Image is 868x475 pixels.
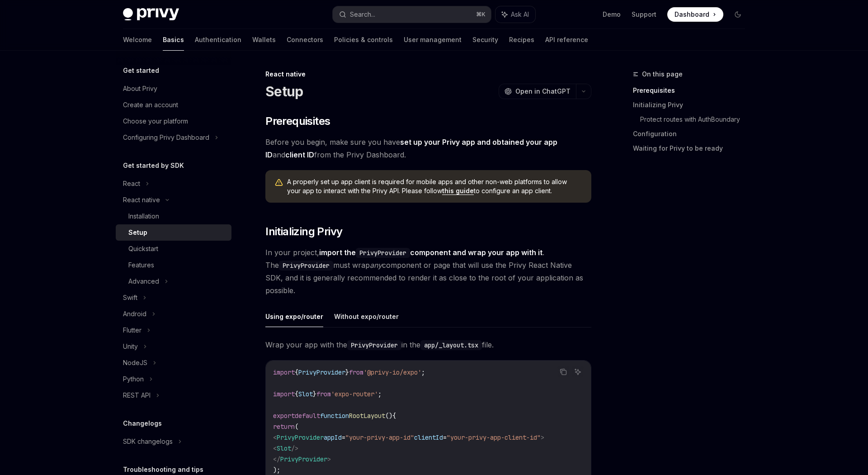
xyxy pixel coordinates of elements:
span: import [273,368,295,376]
a: Support [632,10,656,19]
span: PrivyProvider [280,455,327,463]
span: PrivyProvider [298,368,345,376]
h5: Troubleshooting and tips [123,464,203,475]
a: Configuration [633,127,752,141]
code: PrivyProvider [279,261,333,271]
span: } [345,368,349,376]
a: About Privy [116,81,231,97]
button: Without expo/router [334,306,399,327]
a: Recipes [509,29,534,51]
a: Prerequisites [633,83,752,98]
span: from [316,390,331,398]
button: Open in ChatGPT [499,84,576,99]
code: app/_layout.tsx [420,340,482,350]
span: Wrap your app with the in the file. [265,338,591,351]
a: Policies & controls [334,29,393,51]
span: ⌘ K [476,11,486,18]
span: < [273,444,277,452]
span: Ask AI [511,10,529,19]
span: Initializing Privy [265,224,342,239]
div: Features [128,260,154,271]
div: React [123,178,140,189]
span: ); [273,466,280,474]
span: clientId [414,433,443,442]
div: Choose your platform [123,116,188,127]
h5: Changelogs [123,418,162,429]
a: API reference [545,29,588,51]
a: Basics [163,29,184,51]
div: NodeJS [123,357,147,368]
a: Authentication [195,29,241,51]
a: Connectors [287,29,323,51]
span: from [349,368,363,376]
span: ; [378,390,382,398]
svg: Warning [274,178,283,187]
em: any [370,261,382,270]
span: default [295,412,320,420]
span: Before you begin, make sure you have and from the Privy Dashboard. [265,136,591,161]
a: Wallets [252,29,276,51]
div: About Privy [123,83,157,94]
code: PrivyProvider [347,340,401,350]
h5: Get started by SDK [123,160,184,171]
div: Create an account [123,100,178,110]
img: dark logo [123,8,179,21]
a: Setup [116,224,231,241]
span: Slot [298,390,313,398]
span: Slot [277,444,291,452]
a: Initializing Privy [633,98,752,112]
span: Open in ChatGPT [515,87,571,96]
a: set up your Privy app and obtained your app ID [265,138,557,160]
div: Python [123,374,144,385]
span: } [313,390,316,398]
a: User management [404,29,462,51]
div: Configuring Privy Dashboard [123,132,209,143]
span: () [385,412,392,420]
div: Flutter [123,325,142,336]
strong: import the component and wrap your app with it [319,248,542,257]
a: Quickstart [116,241,231,257]
span: return [273,423,295,431]
div: React native [123,195,160,205]
a: this guide [442,187,474,195]
span: </ [273,455,280,463]
span: export [273,412,295,420]
a: Installation [116,208,231,224]
span: > [327,455,331,463]
span: = [342,433,345,442]
span: 'expo-router' [331,390,378,398]
a: Protect routes with AuthBoundary [640,112,752,127]
span: function [320,412,349,420]
div: Unity [123,341,138,352]
a: Dashboard [667,7,723,22]
span: RootLayout [349,412,385,420]
span: Prerequisites [265,114,330,128]
span: PrivyProvider [277,433,324,442]
code: PrivyProvider [356,248,410,258]
span: appId [324,433,342,442]
div: SDK changelogs [123,436,173,447]
span: < [273,433,277,442]
button: Search...⌘K [333,6,491,23]
span: ; [421,368,425,376]
div: Android [123,309,146,319]
span: In your project, . The must wrap component or page that will use the Privy React Native SDK, and ... [265,246,591,297]
div: Installation [128,211,159,222]
span: A properly set up app client is required for mobile apps and other non-web platforms to allow you... [287,177,582,195]
div: React native [265,70,591,79]
a: Demo [603,10,621,19]
button: Toggle dark mode [731,7,745,22]
a: Create an account [116,97,231,113]
h5: Get started [123,65,159,76]
span: import [273,390,295,398]
span: { [295,390,298,398]
span: "your-privy-app-client-id" [447,433,541,442]
button: Ask AI [572,366,584,378]
span: /> [291,444,298,452]
a: Features [116,257,231,273]
a: client ID [285,150,314,160]
span: { [392,412,396,420]
span: > [541,433,544,442]
span: Dashboard [675,10,709,19]
a: Welcome [123,29,152,51]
